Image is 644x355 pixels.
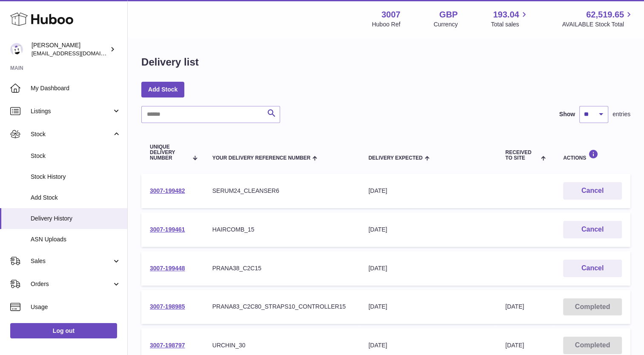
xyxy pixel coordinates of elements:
[31,107,112,115] span: Listings
[369,226,489,234] div: [DATE]
[150,265,185,272] a: 3007-199448
[562,20,634,29] span: AVAILABLE Stock Total
[31,257,112,265] span: Sales
[369,341,489,349] div: [DATE]
[493,9,519,20] span: 193.04
[31,173,121,181] span: Stock History
[141,55,199,69] h1: Delivery list
[150,342,185,349] a: 3007-198797
[381,9,401,20] strong: 3007
[212,187,352,195] div: SERUM24_CLEANSER6
[505,150,539,161] span: Received to Site
[212,341,352,349] div: URCHIN_30
[31,41,108,57] div: [PERSON_NAME]
[369,155,423,161] span: Delivery Expected
[563,260,622,277] button: Cancel
[31,194,121,202] span: Add Stock
[369,303,489,311] div: [DATE]
[505,342,524,349] span: [DATE]
[31,84,121,92] span: My Dashboard
[212,264,352,272] div: PRANA38_C2C15
[559,110,575,118] label: Show
[434,20,458,29] div: Currency
[150,144,188,161] span: Unique Delivery Number
[369,187,489,195] div: [DATE]
[31,50,125,57] span: [EMAIL_ADDRESS][DOMAIN_NAME]
[586,9,624,20] span: 62,519.65
[150,187,185,194] a: 3007-199482
[372,20,401,29] div: Huboo Ref
[491,20,529,29] span: Total sales
[505,303,524,310] span: [DATE]
[369,264,489,272] div: [DATE]
[31,280,112,288] span: Orders
[10,323,117,338] a: Log out
[613,110,630,118] span: entries
[31,215,121,223] span: Delivery History
[141,82,184,97] a: Add Stock
[31,152,121,160] span: Stock
[563,182,622,200] button: Cancel
[212,303,352,311] div: PRANA83_C2C80_STRAPS10_CONTROLLER15
[31,303,121,311] span: Usage
[439,9,458,20] strong: GBP
[31,235,121,243] span: ASN Uploads
[212,155,311,161] span: Your Delivery Reference Number
[491,9,529,29] a: 193.04 Total sales
[212,226,352,234] div: HAIRCOMB_15
[150,303,185,310] a: 3007-198985
[563,221,622,238] button: Cancel
[31,130,112,138] span: Stock
[10,43,23,56] img: bevmay@maysama.com
[150,226,185,233] a: 3007-199461
[562,9,634,29] a: 62,519.65 AVAILABLE Stock Total
[563,149,622,161] div: Actions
